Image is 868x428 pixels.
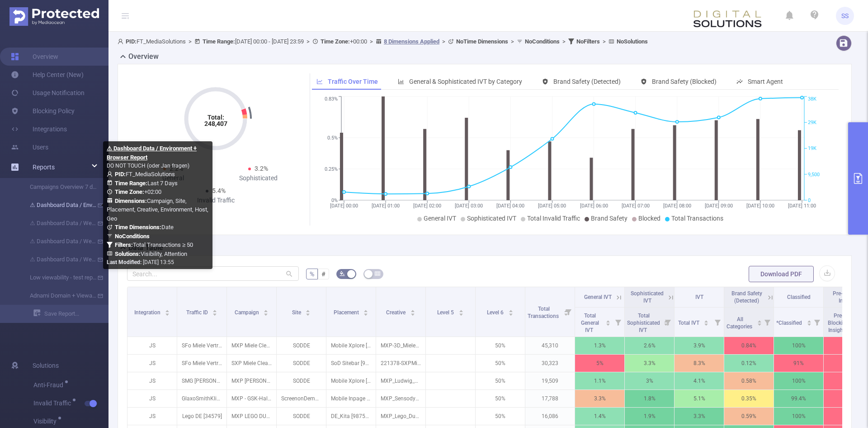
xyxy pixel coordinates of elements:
span: General & Sophisticated IVT by Category [409,78,522,85]
p: 5.1% [675,390,724,407]
p: 100% [774,372,823,390]
p: MXP-3D_Miele_Cleaning_Q2_2025.zip [5459485] [376,337,425,354]
p: 100% [774,337,823,354]
p: SXP Miele Cleaning Precision [DATE]-[DATE] [284049] [227,355,276,372]
span: Campaign [235,309,260,316]
tspan: Total: [208,114,224,121]
span: Blocked [638,215,660,222]
i: icon: caret-up [410,308,415,311]
p: 91% [774,355,823,372]
p: ScreenonDemandDE [277,390,326,407]
button: Download PDF [749,266,814,282]
span: > [304,38,312,45]
p: 5% [575,355,624,372]
span: Date [115,224,174,231]
i: icon: caret-down [212,312,217,315]
i: icon: caret-up [212,308,217,311]
a: ⚠ Dashboard Data / Environment + Browser Report [18,196,98,214]
a: Users [11,138,48,156]
b: Solutions : [115,250,141,257]
i: icon: caret-down [508,312,513,315]
i: icon: caret-down [306,312,311,315]
tspan: [DATE] 09:00 [704,203,732,209]
i: icon: caret-up [807,319,811,322]
span: Classified [787,294,811,300]
i: icon: caret-down [165,312,170,315]
span: Brand Safety [591,215,627,222]
p: 1.9% [625,408,674,425]
i: Filter menu [761,308,774,337]
i: icon: user [107,171,115,177]
p: SoD Sitebar [9728557] [326,355,376,372]
div: Sort [757,319,762,324]
i: Filter menu [661,308,674,337]
p: 2.6% [625,337,674,354]
tspan: 0.5% [327,135,338,141]
p: 1.1% [575,372,624,390]
b: No Time Dimensions [456,38,508,45]
p: 0.59% [724,408,774,425]
span: Anti-Fraud [33,382,66,388]
i: icon: user [118,38,126,44]
div: Sophisticated [216,173,301,183]
div: Invalid Traffic [173,196,258,205]
b: Time Range: [115,180,147,187]
span: IVT [695,294,703,300]
span: Traffic Over Time [328,78,378,85]
span: Total Transactions ≥ 50 [115,241,193,248]
b: Last Modified: [107,259,142,265]
i: icon: caret-up [264,308,269,311]
span: Integration [134,309,162,316]
i: Filter menu [562,287,575,337]
span: Creative [386,309,407,316]
i: icon: caret-up [165,308,170,311]
i: icon: caret-up [606,319,611,322]
p: 45,310 [525,337,575,354]
span: Level 5 [437,309,455,316]
span: Traffic ID [186,309,209,316]
p: 50% [476,355,525,372]
p: MXP_Sensodyne_NextNova_Q3-2025.zip [5536095] [376,390,425,407]
a: Save Report... [33,305,108,323]
p: 8.3% [675,355,724,372]
i: Filter menu [612,308,624,337]
span: 3.2% [255,165,268,172]
p: 100% [774,408,823,425]
span: > [600,38,609,45]
p: Mobile Xplore [[PHONE_NUMBER]] [326,372,376,390]
p: JS [127,337,177,354]
div: Sort [212,308,217,314]
i: icon: caret-up [306,308,311,311]
span: Smart Agent [748,78,783,85]
i: icon: caret-up [508,308,513,311]
p: SODDE [277,337,326,354]
div: Sort [263,308,269,314]
span: > [560,38,568,45]
span: Reports [33,164,55,171]
tspan: [DATE] 04:00 [496,203,524,209]
tspan: [DATE] 07:00 [621,203,649,209]
p: JS [127,408,177,425]
span: > [508,38,517,45]
tspan: 19K [808,146,816,152]
p: DE_Kita [9875670] [326,408,376,425]
a: Campaigns Overview 7 days [18,178,98,196]
p: MXP LEGO DUPLO Always On Q2 - Q3 2025 [280082] [227,408,276,425]
p: 50% [476,390,525,407]
span: > [186,38,194,45]
p: 50% [476,337,525,354]
p: 1.8% [625,390,674,407]
span: Brand Safety (Detected) [731,290,762,304]
span: Pre-Blocking Insights [828,313,849,333]
tspan: 38K [808,96,816,102]
a: Adnami Domain + Viewability Report [18,287,98,305]
span: Pre-Blocking Insights [833,290,864,304]
i: icon: table [375,271,380,276]
div: Sort [703,319,709,324]
span: Sophisticated IVT [467,215,516,222]
i: icon: caret-down [363,312,368,315]
span: Brand Safety (Blocked) [652,78,717,85]
span: Total IVT [678,320,701,326]
i: icon: caret-down [458,312,463,315]
span: Total General IVT [581,313,599,333]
